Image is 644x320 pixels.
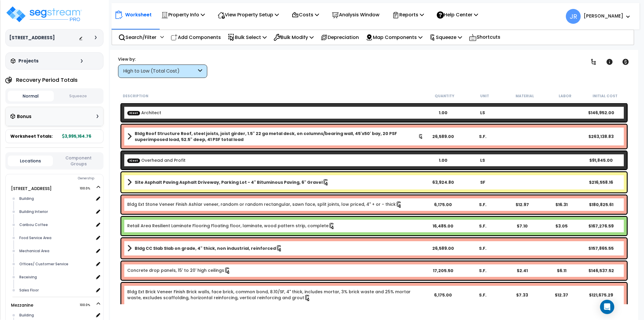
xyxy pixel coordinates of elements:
[274,33,314,41] p: Bulk Modify
[502,202,542,208] div: $12.97
[11,302,33,308] a: Mezzanine 100.0%
[542,202,581,208] div: $16.31
[463,245,502,251] div: S.F.
[18,287,94,294] div: Sales Floor
[317,30,362,44] div: Depreciation
[463,134,502,139] div: S.F.
[581,245,621,251] div: $157,865.55
[127,201,402,208] a: Individual Item
[463,179,502,185] div: SF
[161,11,205,19] p: Property Info
[463,110,502,116] div: LS
[127,110,161,116] a: Custom Item
[423,179,463,185] div: 63,924.80
[581,134,621,139] div: $263,138.83
[8,91,54,101] button: Normal
[542,292,581,298] div: $12.37
[18,247,94,255] div: Mechanical Area
[581,110,621,116] div: $146,952.00
[17,114,32,119] h3: Bonus
[18,208,94,215] div: Building Interior
[581,179,621,185] div: $216,558.16
[429,33,462,41] p: Squeeze
[10,133,53,139] span: Worksheet Totals:
[463,202,502,208] div: S.F.
[292,11,319,19] p: Costs
[218,11,279,19] p: View Property Setup
[581,157,621,163] div: $91,845.00
[584,13,623,19] b: [PERSON_NAME]
[566,9,581,24] span: JR
[423,202,463,208] div: 6,175.00
[18,261,94,268] div: Offices/ Customer Service
[118,33,156,41] p: Search/Filter
[118,56,207,62] div: View by:
[18,195,94,202] div: Building
[423,157,463,163] div: 1.00
[466,30,504,45] div: Shortcuts
[127,178,423,186] a: Assembly Title
[437,11,478,19] p: Help Center
[542,223,581,229] div: $3.05
[55,91,101,101] button: Squeeze
[600,300,614,314] div: Open Intercom Messenger
[502,223,542,229] div: $7.10
[480,94,489,98] small: Unit
[127,267,231,274] a: Individual Item
[366,33,422,41] p: Map Components
[228,33,267,41] p: Bulk Select
[423,292,463,298] div: 6,175.00
[127,158,140,163] span: ICost
[167,30,224,44] div: Add Components
[559,94,571,98] small: Labor
[123,68,197,75] div: High to Low (Total Cost)
[581,292,621,298] div: $121,675.29
[581,202,621,208] div: $180,825.61
[423,134,463,139] div: 26,589.00
[18,234,94,241] div: Food Service Area
[463,223,502,229] div: S.F.
[542,268,581,274] div: $6.11
[463,292,502,298] div: S.F.
[125,11,152,19] p: Worksheet
[18,312,94,319] div: Building
[127,223,335,229] a: Individual Item
[127,131,423,142] a: Assembly Title
[435,94,454,98] small: Quantity
[127,111,140,115] span: ICost
[581,268,621,274] div: $146,537.52
[9,35,55,41] h3: [STREET_ADDRESS]
[423,223,463,229] div: 16,485.00
[18,274,94,281] div: Receiving
[516,94,534,98] small: Material
[5,5,83,23] img: logo_pro_r.png
[127,244,423,252] a: Assembly Title
[80,185,95,192] span: 100.0%
[135,131,418,142] b: Bldg Roof Structure Roof, steel joists, joist girder, 1.5" 22 ga metal deck, on columns/bearing w...
[16,77,78,83] h4: Recovery Period Totals
[18,175,103,182] div: Ownership
[56,155,101,167] button: Component Groups
[135,245,276,251] b: Bldg CC Slab Slab on grade, 4" thick, non industrial, reinforced
[127,289,423,301] a: Individual Item
[18,58,39,64] h3: Projects
[11,186,52,192] a: [STREET_ADDRESS] 100.0%
[502,268,542,274] div: $2.41
[392,11,424,19] p: Reports
[171,33,221,41] p: Add Components
[423,110,463,116] div: 1.00
[469,33,500,42] p: Shortcuts
[62,133,91,139] b: 3,995,164.76
[80,302,95,309] span: 100.0%
[18,221,94,228] div: Caribou Coffee
[135,179,323,185] b: Site Asphalt Paving Asphalt Driveway, Parking Lot - 4" Bituminous Paving, 6" Gravel
[463,268,502,274] div: S.F.
[502,292,542,298] div: $7.33
[123,94,148,98] small: Description
[423,245,463,251] div: 26,589.00
[463,157,502,163] div: LS
[127,157,186,163] a: Custom Item
[321,33,359,41] p: Depreciation
[332,11,379,19] p: Analysis Window
[8,156,53,166] button: Locations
